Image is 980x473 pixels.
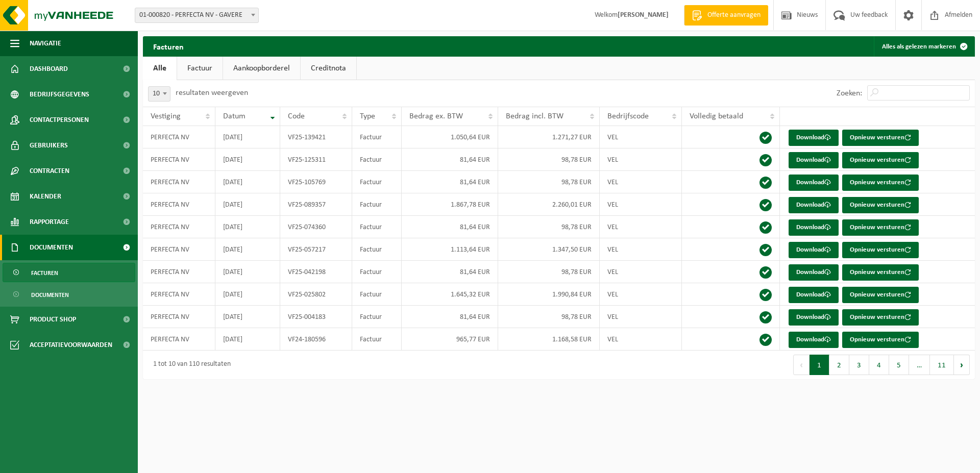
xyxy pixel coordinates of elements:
td: VF25-139421 [280,126,352,148]
a: Factuur [177,57,223,80]
span: 10 [149,87,170,101]
td: VF25-042198 [280,261,352,283]
td: [DATE] [215,193,280,216]
span: Code [288,112,305,120]
button: 11 [930,355,954,375]
div: 1 tot 10 van 110 resultaten [148,356,231,374]
label: Zoeken: [837,89,862,97]
td: PERFECTA NV [143,126,215,148]
td: VF24-180596 [280,328,352,351]
button: Next [954,355,970,375]
td: 81,64 EUR [402,171,498,193]
td: VEL [600,148,682,171]
button: Opnieuw versturen [842,219,919,236]
span: Bedrag incl. BTW [506,112,563,120]
td: PERFECTA NV [143,283,215,306]
td: Factuur [352,216,402,238]
button: Opnieuw versturen [842,287,919,303]
td: VEL [600,283,682,306]
a: Documenten [3,285,135,304]
span: Navigatie [30,31,61,56]
button: Opnieuw versturen [842,264,919,281]
td: Factuur [352,261,402,283]
td: [DATE] [215,306,280,328]
h2: Facturen [143,36,194,56]
span: Rapportage [30,209,69,235]
td: Factuur [352,193,402,216]
button: Opnieuw versturen [842,197,919,213]
span: Volledig betaald [690,112,743,120]
span: 01-000820 - PERFECTA NV - GAVERE [135,8,259,23]
span: Bedrag ex. BTW [409,112,463,120]
td: 1.050,64 EUR [402,126,498,148]
td: 81,64 EUR [402,261,498,283]
td: Factuur [352,283,402,306]
td: 2.260,01 EUR [498,193,600,216]
td: VF25-105769 [280,171,352,193]
td: 81,64 EUR [402,306,498,328]
span: Dashboard [30,56,68,82]
span: Kalender [30,184,61,209]
td: VEL [600,193,682,216]
span: Acceptatievoorwaarden [30,332,112,358]
td: VEL [600,126,682,148]
td: 98,78 EUR [498,171,600,193]
a: Download [789,130,839,146]
a: Download [789,197,839,213]
span: Bedrijfsgegevens [30,82,89,107]
td: 965,77 EUR [402,328,498,351]
td: VEL [600,306,682,328]
a: Offerte aanvragen [684,5,768,26]
td: [DATE] [215,261,280,283]
button: Opnieuw versturen [842,242,919,258]
td: VF25-004183 [280,306,352,328]
span: Documenten [30,235,73,260]
button: 1 [810,355,829,375]
a: Download [789,287,839,303]
span: Type [360,112,375,120]
td: Factuur [352,306,402,328]
span: Contactpersonen [30,107,89,133]
td: VEL [600,261,682,283]
td: VF25-074360 [280,216,352,238]
strong: [PERSON_NAME] [618,11,669,19]
a: Download [789,152,839,168]
td: [DATE] [215,238,280,261]
td: PERFECTA NV [143,261,215,283]
td: Factuur [352,148,402,171]
button: Opnieuw versturen [842,130,919,146]
button: Alles als gelezen markeren [874,36,974,57]
td: [DATE] [215,171,280,193]
button: 3 [849,355,869,375]
span: Product Shop [30,307,76,332]
span: 10 [148,86,170,102]
span: Contracten [30,158,69,184]
td: PERFECTA NV [143,193,215,216]
td: 81,64 EUR [402,148,498,171]
td: VEL [600,328,682,351]
td: 1.645,32 EUR [402,283,498,306]
td: 98,78 EUR [498,216,600,238]
td: 1.347,50 EUR [498,238,600,261]
button: 2 [829,355,849,375]
td: 98,78 EUR [498,148,600,171]
td: VEL [600,216,682,238]
span: Datum [223,112,246,120]
a: Download [789,242,839,258]
td: [DATE] [215,216,280,238]
span: … [909,355,930,375]
button: Opnieuw versturen [842,175,919,191]
a: Download [789,332,839,348]
a: Creditnota [301,57,356,80]
td: PERFECTA NV [143,328,215,351]
td: 1.168,58 EUR [498,328,600,351]
span: Bedrijfscode [607,112,649,120]
td: PERFECTA NV [143,238,215,261]
a: Download [789,219,839,236]
a: Download [789,175,839,191]
td: Factuur [352,126,402,148]
td: 1.271,27 EUR [498,126,600,148]
span: Offerte aanvragen [705,10,763,20]
a: Facturen [3,263,135,282]
td: [DATE] [215,148,280,171]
